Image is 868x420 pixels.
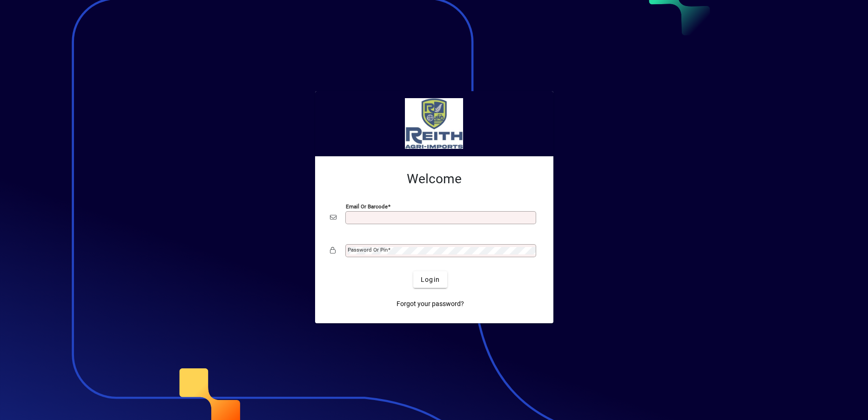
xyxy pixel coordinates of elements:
[348,247,388,253] mat-label: Password or Pin
[346,203,388,210] mat-label: Email or Barcode
[393,295,468,312] a: Forgot your password?
[330,171,538,187] h2: Welcome
[397,299,464,309] span: Forgot your password?
[421,275,440,285] span: Login
[413,271,447,288] button: Login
